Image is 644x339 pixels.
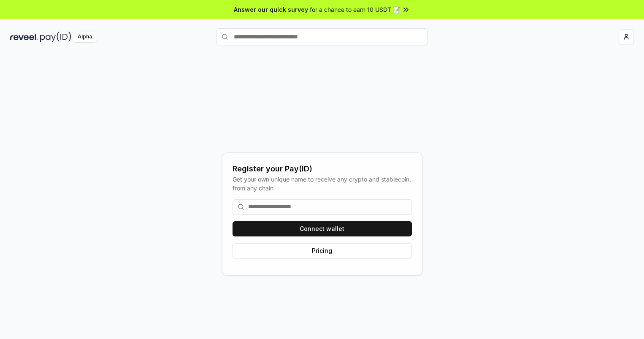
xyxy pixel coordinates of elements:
img: pay_id [40,32,71,42]
span: Answer our quick survey [234,5,308,14]
button: Pricing [233,243,412,258]
button: Connect wallet [233,221,412,236]
div: Get your own unique name to receive any crypto and stablecoin, from any chain [233,175,412,193]
img: reveel_dark [10,32,38,42]
span: for a chance to earn 10 USDT 📝 [310,5,400,14]
div: Alpha [73,32,97,42]
div: Register your Pay(ID) [233,163,412,175]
